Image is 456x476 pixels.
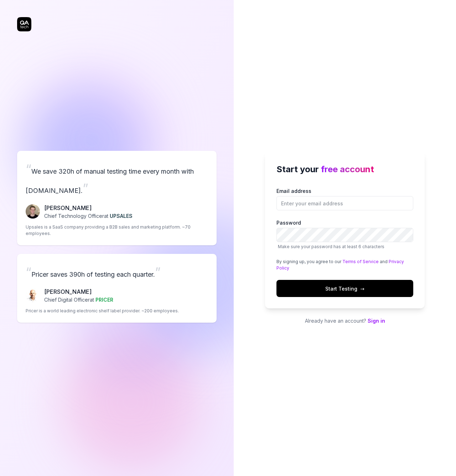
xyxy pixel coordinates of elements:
img: Fredrik Seidl [26,204,40,219]
p: Already have an account? [265,317,425,324]
span: PRICER [95,297,113,303]
p: Chief Digital Officer at [44,296,113,303]
img: Chris Chalkitis [26,288,40,302]
span: “ [26,161,31,177]
p: Chief Technology Officer at [44,212,133,220]
p: We save 320h of manual testing time every month with [DOMAIN_NAME]. [26,159,208,198]
p: Pricer is a world leading electronic shelf label provider. ~200 employees. [26,308,179,314]
a: “Pricer saves 390h of testing each quarter.”Chris Chalkitis[PERSON_NAME]Chief Digital Officerat P... [17,254,217,323]
a: Terms of Service [342,259,379,264]
label: Password [276,219,413,250]
span: free account [321,164,374,174]
span: ” [155,264,161,280]
a: “We save 320h of manual testing time every month with [DOMAIN_NAME].”Fredrik Seidl[PERSON_NAME]Ch... [17,151,217,245]
button: Start Testing→ [276,280,413,297]
input: Email address [276,196,413,210]
p: Pricer saves 390h of testing each quarter. [26,262,208,282]
span: Make sure your password has at least 6 characters [278,244,384,249]
p: [PERSON_NAME] [44,287,113,296]
input: PasswordMake sure your password has at least 6 characters [276,228,413,242]
span: → [360,285,364,292]
p: Upsales is a SaaS company providing a B2B sales and marketing platform. ~70 employees. [26,224,208,237]
span: UPSALES [110,213,133,219]
label: Email address [276,187,413,210]
a: Sign in [368,318,385,324]
div: By signing up, you agree to our and [276,259,413,271]
span: Start Testing [325,285,364,292]
p: [PERSON_NAME] [44,204,133,212]
span: ” [83,180,88,196]
h2: Start your [276,163,413,176]
span: “ [26,264,31,280]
